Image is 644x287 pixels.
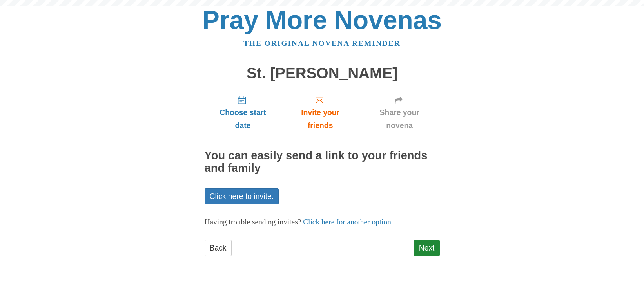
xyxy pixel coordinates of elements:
a: Click here to invite. [205,188,279,204]
h2: You can easily send a link to your friends and family [205,150,440,175]
a: Click here for another option. [303,218,393,226]
span: Share your novena [367,106,432,132]
a: Back [205,240,232,256]
a: Pray More Novenas [202,5,442,34]
span: Having trouble sending invites? [205,218,301,226]
a: The original novena reminder [243,39,401,47]
a: Choose start date [205,89,281,136]
span: Choose start date [212,106,274,132]
a: Invite your friends [281,89,359,136]
a: Share your novena [359,89,440,136]
h1: St. [PERSON_NAME] [205,65,440,82]
a: Next [414,240,440,256]
span: Invite your friends [289,106,351,132]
